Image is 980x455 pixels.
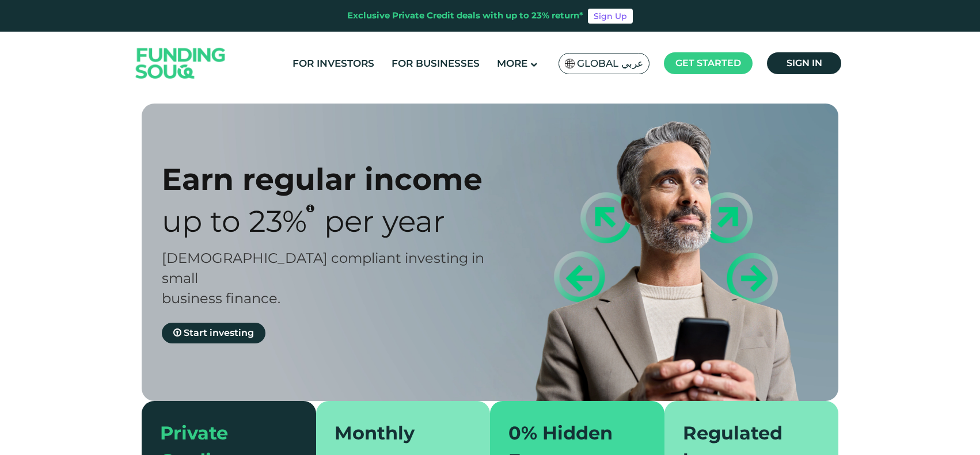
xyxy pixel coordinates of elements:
[347,9,583,22] div: Exclusive Private Credit deals with up to 23% return*
[577,57,643,70] span: Global عربي
[162,323,265,343] a: Start investing
[588,9,633,24] a: Sign Up
[787,58,822,68] span: Sign in
[497,58,527,69] span: More
[162,161,510,197] div: Earn regular income
[565,59,575,68] img: SA Flag
[162,203,307,239] span: Up to 23%
[324,203,445,239] span: Per Year
[162,250,484,307] span: [DEMOGRAPHIC_DATA] compliant investing in small business finance.
[290,54,377,73] a: For Investors
[767,52,841,74] a: Sign in
[306,204,314,213] i: 23% IRR (expected) ~ 15% Net yield (expected)
[184,327,254,338] span: Start investing
[675,58,741,68] span: Get started
[389,54,483,73] a: For Businesses
[124,35,237,93] img: Logo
